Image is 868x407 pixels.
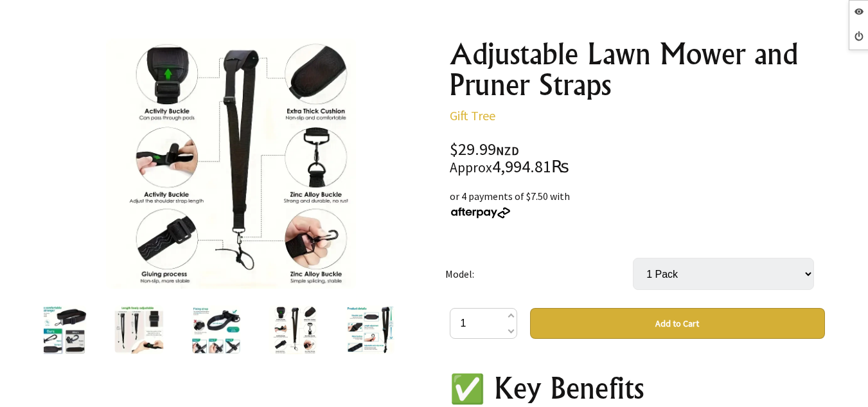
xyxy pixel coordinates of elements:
button: Add to Cart [530,308,825,339]
div: $29.99 4,994.81₨ [450,141,825,176]
span: NZD [496,143,519,158]
img: Adjustable Lawn Mower and Pruner Straps [191,305,240,354]
img: Adjustable Lawn Mower and Pruner Straps [37,305,86,354]
div: or 4 payments of $7.50 with [450,188,825,219]
td: Model: [445,240,633,308]
a: Gift Tree [450,107,495,123]
img: Adjustable Lawn Mower and Pruner Straps [106,39,356,289]
img: Adjustable Lawn Mower and Pruner Straps [114,305,163,354]
h1: ✅ Key Benefits [450,373,825,404]
img: Adjustable Lawn Mower and Pruner Straps [346,305,394,354]
h1: Adjustable Lawn Mower and Pruner Straps [450,39,825,100]
img: Afterpay [450,207,511,219]
img: Adjustable Lawn Mower and Pruner Straps [269,305,317,354]
small: Approx [450,159,492,176]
